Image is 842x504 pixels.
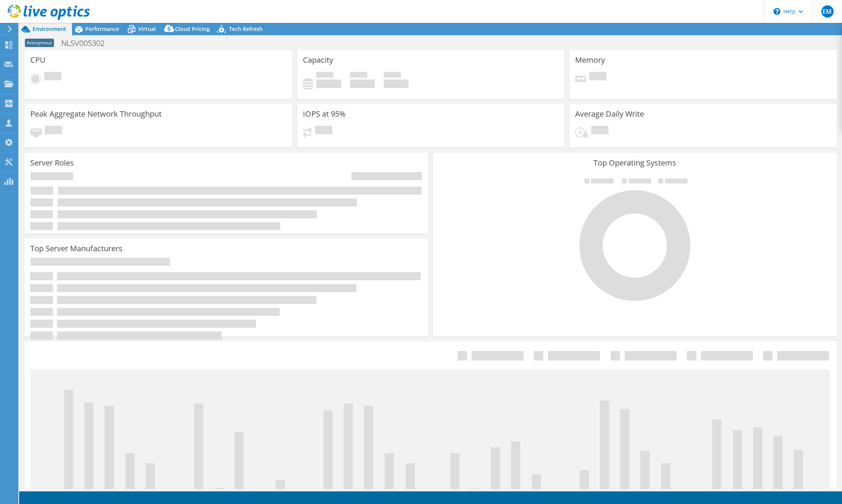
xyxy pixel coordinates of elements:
span: Pending [591,126,608,136]
span: Anonymous [25,39,54,47]
span: Total [384,72,401,80]
h1: NLSV005302 [58,39,116,47]
svg: \n [773,8,780,15]
span: Virtual [138,25,156,33]
span: Environment [33,25,66,33]
h3: Average Daily Write [575,110,644,118]
span: Cloud Pricing [175,25,210,33]
h4: 0 GiB [316,80,341,88]
h4: 0 GiB [350,80,375,88]
span: Performance [85,25,119,33]
span: Tech Refresh [229,25,263,33]
h3: Capacity [303,56,333,64]
h3: IOPS at 95% [303,110,346,118]
span: Pending [589,72,607,82]
span: EM [821,5,834,18]
h3: Server Roles [30,159,74,167]
h3: Top Operating Systems [439,159,831,167]
span: Pending [45,126,62,136]
h3: CPU [30,56,46,64]
span: Used [316,72,334,80]
span: Free [350,72,367,80]
span: Pending [44,72,61,82]
h3: Memory [575,56,605,64]
h4: 0 GiB [384,80,409,88]
h3: Top Server Manufacturers [30,244,123,253]
span: Pending [315,126,332,136]
h3: Peak Aggregate Network Throughput [30,110,162,118]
